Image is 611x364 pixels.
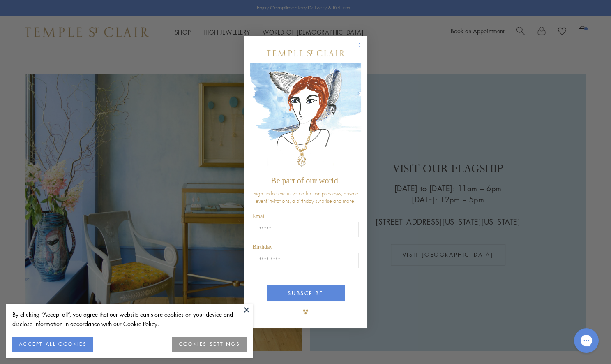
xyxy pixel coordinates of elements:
button: SUBSCRIBE [267,285,345,301]
button: COOKIES SETTINGS [172,337,247,352]
img: Temple St. Clair [267,50,345,56]
img: TSC [297,304,314,320]
iframe: Gorgias live chat messenger [570,325,603,356]
span: Email [252,213,266,219]
input: Email [253,222,359,237]
img: c4a9eb12-d91a-4d4a-8ee0-386386f4f338.jpeg [250,63,361,172]
div: By clicking “Accept all”, you agree that our website can store cookies on your device and disclos... [12,310,247,329]
span: Birthday [253,244,273,250]
button: Close dialog [357,44,367,54]
span: Be part of our world. [271,176,340,185]
span: Sign up for exclusive collection previews, private event invitations, a birthday surprise and more. [253,190,358,204]
button: ACCEPT ALL COOKIES [12,337,93,352]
